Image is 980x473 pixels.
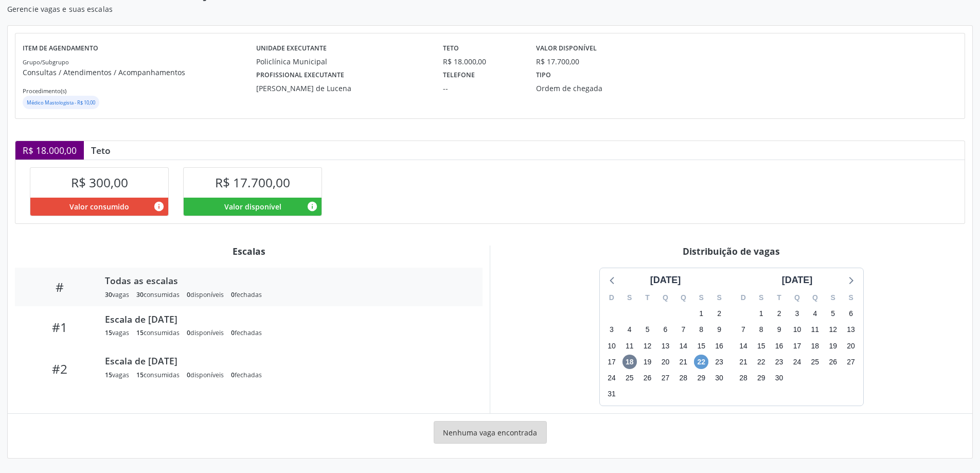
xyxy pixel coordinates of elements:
[712,307,726,321] span: sábado, 2 de agosto de 2025
[676,355,690,369] span: quinta-feira, 21 de agosto de 2025
[136,290,180,299] div: consumidas
[826,307,840,321] span: sexta-feira, 5 de setembro de 2025
[15,141,84,160] div: R$ 18.000,00
[735,290,753,306] div: D
[231,371,235,379] span: 0
[187,290,190,299] span: 0
[105,355,468,366] div: Escala de [DATE]
[536,56,579,67] div: R$ 17.700,00
[231,328,235,337] span: 0
[105,290,112,299] span: 30
[105,371,129,379] div: vagas
[604,355,619,369] span: domingo, 17 de agosto de 2025
[808,307,822,321] span: quinta-feira, 4 de setembro de 2025
[736,339,751,353] span: domingo, 14 de setembro de 2025
[187,290,224,299] div: disponíveis
[692,290,710,306] div: S
[656,290,674,306] div: Q
[676,371,690,385] span: quinta-feira, 28 de agosto de 2025
[224,201,281,212] span: Valor disponível
[710,290,728,306] div: S
[231,290,262,299] div: fechadas
[754,371,769,385] span: segunda-feira, 29 de setembro de 2025
[808,323,822,337] span: quinta-feira, 11 de setembro de 2025
[772,355,787,369] span: terça-feira, 23 de setembro de 2025
[712,355,726,369] span: sábado, 23 de agosto de 2025
[790,355,804,369] span: quarta-feira, 24 de setembro de 2025
[622,323,637,337] span: segunda-feira, 4 de agosto de 2025
[105,328,129,337] div: vagas
[105,275,468,286] div: Todas as escalas
[22,320,98,335] div: #1
[22,279,98,294] div: #
[15,246,483,257] div: Escalas
[754,339,769,353] span: segunda-feira, 15 de setembro de 2025
[622,355,637,369] span: segunda-feira, 18 de agosto de 2025
[754,355,769,369] span: segunda-feira, 22 de setembro de 2025
[808,339,822,353] span: quinta-feira, 18 de setembro de 2025
[23,41,98,57] label: Item de agendamento
[674,290,692,306] div: Q
[136,371,144,379] span: 15
[604,371,619,385] span: domingo, 24 de agosto de 2025
[676,339,690,353] span: quinta-feira, 14 de agosto de 2025
[603,290,621,306] div: D
[604,339,619,353] span: domingo, 10 de agosto de 2025
[844,339,858,353] span: sábado, 20 de setembro de 2025
[694,371,708,385] span: sexta-feira, 29 de agosto de 2025
[256,41,327,57] label: Unidade executante
[187,371,224,379] div: disponíveis
[231,371,262,379] div: fechadas
[772,339,787,353] span: terça-feira, 16 de setembro de 2025
[640,355,655,369] span: terça-feira, 19 de agosto de 2025
[754,323,769,337] span: segunda-feira, 8 de setembro de 2025
[790,339,804,353] span: quarta-feira, 17 de setembro de 2025
[826,355,840,369] span: sexta-feira, 26 de setembro de 2025
[694,323,708,337] span: sexta-feira, 8 de agosto de 2025
[536,67,551,83] label: Tipo
[23,67,256,78] p: Consultas / Atendimentos / Acompanhamentos
[622,339,637,353] span: segunda-feira, 11 de agosto de 2025
[658,323,672,337] span: quarta-feira, 6 de agosto de 2025
[71,174,128,191] span: R$ 300,00
[638,290,656,306] div: T
[215,174,290,191] span: R$ 17.700,00
[604,387,619,401] span: domingo, 31 de agosto de 2025
[844,355,858,369] span: sábado, 27 de setembro de 2025
[736,371,751,385] span: domingo, 28 de setembro de 2025
[658,339,672,353] span: quarta-feira, 13 de agosto de 2025
[536,41,597,57] label: Valor disponível
[712,323,726,337] span: sábado, 9 de agosto de 2025
[27,99,95,106] small: Médico Mastologista - R$ 10,00
[604,323,619,337] span: domingo, 3 de agosto de 2025
[640,323,655,337] span: terça-feira, 5 de agosto de 2025
[231,290,235,299] span: 0
[770,290,788,306] div: T
[256,67,344,83] label: Profissional executante
[187,328,190,337] span: 0
[105,290,129,299] div: vagas
[826,323,840,337] span: sexta-feira, 12 de setembro de 2025
[754,307,769,321] span: segunda-feira, 1 de setembro de 2025
[826,339,840,353] span: sexta-feira, 19 de setembro de 2025
[844,323,858,337] span: sábado, 13 de setembro de 2025
[443,67,475,83] label: Telefone
[806,290,824,306] div: Q
[187,328,224,337] div: disponíveis
[808,355,822,369] span: quinta-feira, 25 de setembro de 2025
[658,371,672,385] span: quarta-feira, 27 de agosto de 2025
[84,145,118,156] div: Teto
[443,41,459,57] label: Teto
[105,313,468,325] div: Escala de [DATE]
[443,56,522,67] div: R$ 18.000,00
[694,339,708,353] span: sexta-feira, 15 de agosto de 2025
[434,421,547,444] div: Nenhuma vaga encontrada
[736,323,751,337] span: domingo, 7 de setembro de 2025
[824,290,842,306] div: S
[136,328,144,337] span: 15
[790,323,804,337] span: quarta-feira, 10 de setembro de 2025
[658,355,672,369] span: quarta-feira, 20 de agosto de 2025
[712,339,726,353] span: sábado, 16 de agosto de 2025
[136,328,180,337] div: consumidas
[231,328,262,337] div: fechadas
